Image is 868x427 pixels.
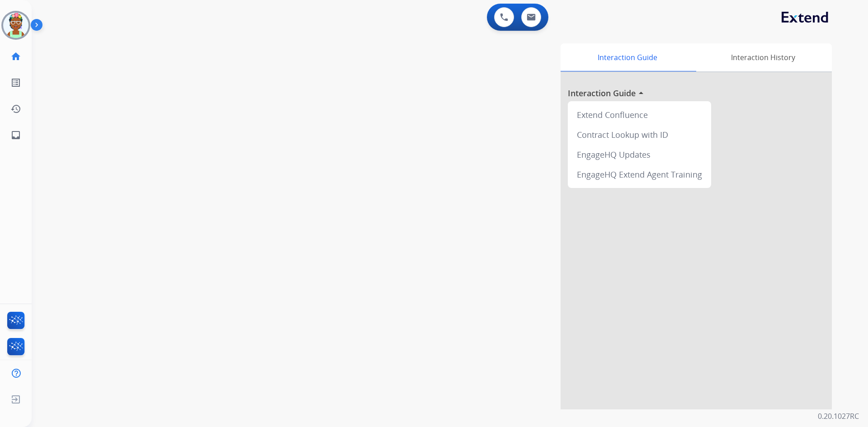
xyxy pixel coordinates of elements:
div: EngageHQ Updates [571,145,708,164]
p: 0.20.1027RC [818,411,859,422]
div: Extend Confluence [571,105,708,125]
div: Interaction Guide [561,43,694,71]
div: Interaction History [694,43,832,71]
img: avatar [3,13,28,38]
div: Contract Lookup with ID [571,125,708,145]
mat-icon: history [10,103,21,114]
mat-icon: home [10,51,21,62]
div: EngageHQ Extend Agent Training [571,164,708,184]
mat-icon: list_alt [10,77,21,88]
mat-icon: inbox [10,130,21,141]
